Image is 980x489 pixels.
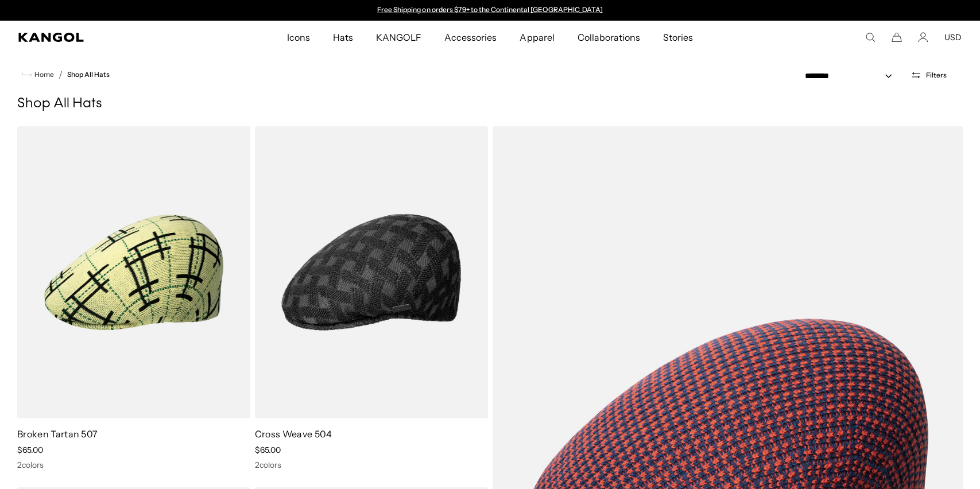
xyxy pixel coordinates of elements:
[287,21,310,54] span: Icons
[17,428,98,440] a: Broken Tartan 507
[892,32,902,42] button: Cart
[904,70,954,80] button: Open filters
[17,126,250,418] img: Broken Tartan 507
[372,6,609,15] slideshow-component: Announcement bar
[865,32,876,42] summary: Search here
[376,21,421,54] span: KANGOLF
[520,21,554,54] span: Apparel
[365,21,433,54] a: KANGOLF
[800,70,904,82] select: Sort by: Featured
[255,460,488,470] div: 2 colors
[372,6,609,15] div: 1 of 2
[926,71,947,79] span: Filters
[508,21,565,54] a: Apparel
[321,21,365,54] a: Hats
[54,68,63,81] li: /
[17,445,43,455] span: $65.00
[17,460,250,470] div: 2 colors
[652,21,704,54] a: Stories
[333,21,353,54] span: Hats
[255,126,488,418] img: Cross Weave 504
[377,5,603,14] a: Free Shipping on orders $79+ to the Continental [GEOGRAPHIC_DATA]
[444,21,497,54] span: Accessories
[32,71,54,79] span: Home
[918,32,928,42] a: Account
[944,32,962,42] button: USD
[433,21,508,54] a: Accessories
[255,445,281,455] span: $65.00
[276,21,321,54] a: Icons
[67,71,110,79] a: Shop All Hats
[255,428,332,440] a: Cross Weave 504
[578,21,640,54] span: Collaborations
[17,95,963,112] h1: Shop All Hats
[22,69,54,80] a: Home
[372,6,609,15] div: Announcement
[18,33,189,42] a: Kangol
[566,21,652,54] a: Collaborations
[663,21,693,54] span: Stories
